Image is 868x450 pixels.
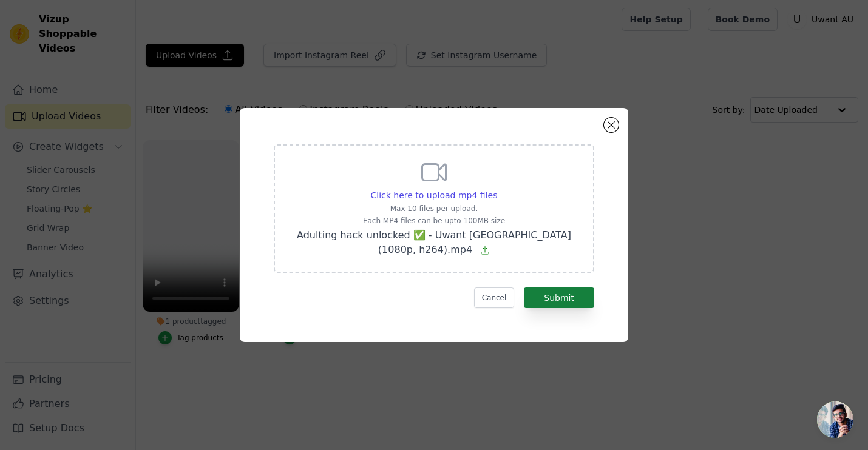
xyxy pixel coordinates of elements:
p: Each MP4 files can be upto 100MB size [290,216,578,226]
p: Max 10 files per upload. [290,204,578,213]
button: Close modal [604,118,619,132]
button: Cancel [474,287,515,308]
span: Adulting hack unlocked ✅ - Uwant [GEOGRAPHIC_DATA] (1080p, h264).mp4 [297,229,571,255]
button: Submit [524,287,594,308]
div: Open chat [817,401,853,438]
span: Click here to upload mp4 files [371,190,498,200]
